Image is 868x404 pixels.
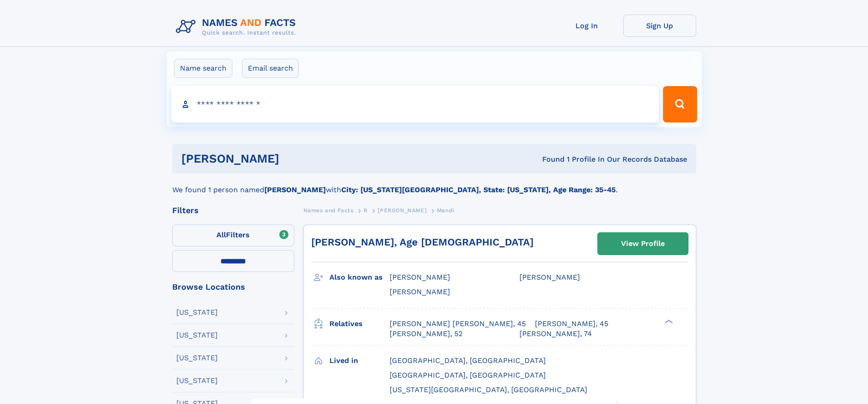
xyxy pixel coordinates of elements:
[364,207,368,214] span: R
[172,283,294,291] div: Browse Locations
[172,206,294,215] div: Filters
[171,86,659,123] input: search input
[378,207,426,214] span: [PERSON_NAME]
[341,185,616,194] b: City: [US_STATE][GEOGRAPHIC_DATA], State: [US_STATE], Age Range: 35-45
[311,236,534,248] a: [PERSON_NAME], Age [DEMOGRAPHIC_DATA]
[390,356,546,365] span: [GEOGRAPHIC_DATA], [GEOGRAPHIC_DATA]
[303,205,354,216] a: Names and Facts
[519,329,592,339] a: [PERSON_NAME], 74
[329,270,390,285] h3: Also known as
[216,230,226,239] span: All
[437,207,454,214] span: Mandi
[176,354,218,362] div: [US_STATE]
[176,332,218,339] div: [US_STATE]
[623,15,696,37] a: Sign Up
[390,319,526,329] a: [PERSON_NAME] [PERSON_NAME], 45
[390,371,546,379] span: [GEOGRAPHIC_DATA], [GEOGRAPHIC_DATA]
[329,353,390,368] h3: Lived in
[176,309,218,316] div: [US_STATE]
[663,318,673,324] div: ❯
[264,185,326,194] b: [PERSON_NAME]
[535,319,608,329] a: [PERSON_NAME], 45
[364,205,368,216] a: R
[172,225,294,246] label: Filters
[390,273,450,281] span: [PERSON_NAME]
[176,377,218,384] div: [US_STATE]
[550,15,623,37] a: Log In
[621,233,665,254] div: View Profile
[411,154,687,164] div: Found 1 Profile In Our Records Database
[242,59,299,78] label: Email search
[390,329,462,339] a: [PERSON_NAME], 52
[598,233,688,255] a: View Profile
[390,287,450,296] span: [PERSON_NAME]
[390,385,587,394] span: [US_STATE][GEOGRAPHIC_DATA], [GEOGRAPHIC_DATA]
[663,86,697,123] button: Search Button
[329,316,390,332] h3: Relatives
[174,59,232,78] label: Name search
[181,153,411,164] h1: [PERSON_NAME]
[519,273,580,281] span: [PERSON_NAME]
[172,15,303,39] img: Logo Names and Facts
[172,174,696,195] div: We found 1 person named with .
[378,205,426,216] a: [PERSON_NAME]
